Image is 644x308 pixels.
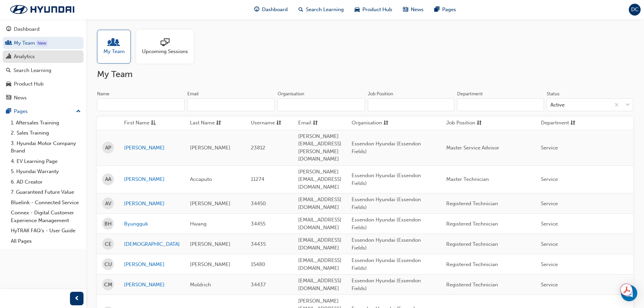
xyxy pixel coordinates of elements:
span: Registered Technician [446,282,498,288]
div: Tooltip anchor [36,40,48,47]
button: Usernamesorting-icon [251,119,288,127]
a: Connex - Digital Customer Experience Management [8,208,84,226]
span: 23812 [251,145,265,151]
span: Registered Technician [446,221,498,227]
button: DashboardMy TeamAnalyticsSearch LearningProduct HubNews [3,22,84,105]
span: Email [298,119,311,127]
span: chart-icon [6,54,11,60]
span: [EMAIL_ADDRESS][DOMAIN_NAME] [298,278,341,291]
span: [PERSON_NAME] [190,241,231,247]
a: 4. EV Learning Page [8,156,84,167]
span: news-icon [6,95,11,101]
a: Bluelink - Connected Service [8,197,84,208]
span: CE [105,240,112,248]
span: Organisation [352,119,382,127]
span: Essendon Hyundai (Essendon Fields) [352,278,421,291]
span: Department [541,119,569,127]
span: search-icon [299,5,303,14]
span: [PERSON_NAME][EMAIL_ADDRESS][DOMAIN_NAME] [298,169,341,190]
span: [PERSON_NAME] [190,200,231,207]
div: Active [550,101,565,109]
a: search-iconSearch Learning [293,3,349,17]
a: Byungguk [124,220,180,228]
span: sorting-icon [313,119,318,127]
div: Department [457,91,483,97]
span: Product Hub [362,6,392,14]
input: Department [457,98,544,111]
span: AA [105,175,111,183]
span: [PERSON_NAME] [190,145,231,151]
span: Last Name [190,119,215,127]
span: AP [105,144,111,152]
a: 5. Hyundai Warranty [8,166,84,177]
a: Upcoming Sessions [136,30,199,64]
span: people-icon [110,38,118,48]
button: Pages [3,105,84,118]
a: [PERSON_NAME] [124,200,180,208]
a: [PERSON_NAME] [124,175,180,183]
span: people-icon [6,40,11,46]
span: Registered Technician [446,241,498,247]
span: Job Position [446,119,475,127]
span: prev-icon [74,294,79,303]
a: HyTRAK FAQ's - User Guide [8,226,84,236]
h2: My Team [97,69,633,80]
span: 34435 [251,241,266,247]
span: sorting-icon [216,119,221,127]
div: Pages [14,108,28,115]
span: Service [541,200,558,207]
button: Emailsorting-icon [298,119,335,127]
div: Product Hub [14,80,44,88]
div: News [14,94,27,102]
span: CU [104,261,112,268]
a: Search Learning [3,64,84,77]
div: Email [187,91,199,97]
a: guage-iconDashboard [249,3,293,17]
span: 34437 [251,282,266,288]
span: guage-icon [254,5,259,14]
span: down-icon [625,101,630,110]
span: Service [541,176,558,182]
span: DC [631,6,639,14]
span: AV [105,200,111,208]
span: News [411,6,424,14]
input: Email [187,98,275,111]
div: Status [547,91,559,97]
button: DC [629,4,641,16]
span: Moldrich [190,282,211,288]
button: Job Positionsorting-icon [446,119,483,127]
a: Product Hub [3,78,84,90]
span: Service [541,241,558,247]
button: First Nameasc-icon [124,119,161,127]
span: sorting-icon [276,119,281,127]
span: 34455 [251,221,265,227]
a: Analytics [3,50,84,63]
input: Organisation [278,98,365,111]
button: Organisationsorting-icon [352,119,389,127]
span: Essendon Hyundai (Essendon Fields) [352,141,421,155]
a: pages-iconPages [429,3,461,17]
span: Service [541,282,558,288]
div: Name [97,91,110,97]
span: [EMAIL_ADDRESS][DOMAIN_NAME] [298,196,341,210]
span: pages-icon [434,5,439,14]
span: pages-icon [6,109,11,115]
span: Upcoming Sessions [142,48,188,55]
span: Username [251,119,275,127]
span: Hwang [190,221,207,227]
span: Master Technician [446,176,489,182]
a: [PERSON_NAME] [124,261,180,268]
span: 34450 [251,200,266,207]
span: news-icon [403,5,408,14]
span: [PERSON_NAME] [190,261,231,267]
span: Registered Technician [446,200,498,207]
div: Analytics [14,53,35,61]
span: Essendon Hyundai (Essendon Fields) [352,217,421,231]
span: BH [104,220,112,228]
button: Last Namesorting-icon [190,119,227,127]
span: Essendon Hyundai (Essendon Fields) [352,257,421,271]
span: My Team [103,48,125,55]
span: [EMAIL_ADDRESS][DOMAIN_NAME] [298,217,341,231]
span: Essendon Hyundai (Essendon Fields) [352,237,421,251]
a: [DEMOGRAPHIC_DATA] [124,240,180,248]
